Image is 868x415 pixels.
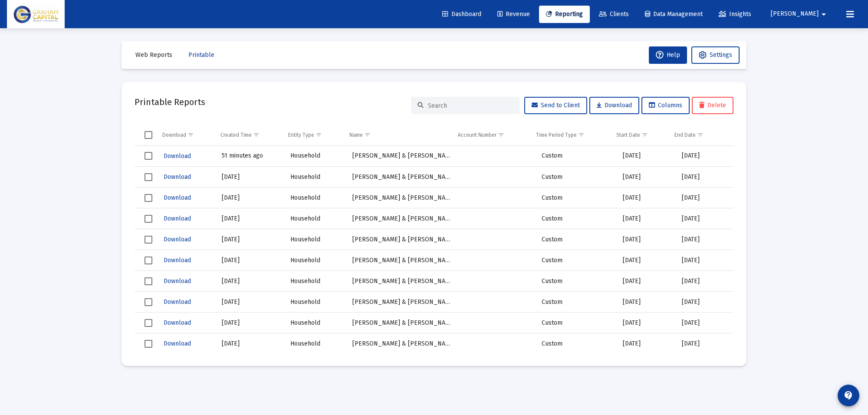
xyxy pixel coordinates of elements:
[599,10,629,18] span: Clients
[649,46,687,64] button: Help
[536,132,577,138] div: Time Period Type
[442,10,481,18] span: Dashboard
[497,10,530,18] span: Revenue
[536,146,617,167] td: Custom
[253,132,260,138] span: Show filter options for column 'Created Time'
[346,229,456,250] td: [PERSON_NAME] & [PERSON_NAME] Household
[536,167,617,188] td: Custom
[282,125,343,145] td: Column Entity Type
[145,340,152,348] div: Select row
[343,125,452,145] td: Column Name
[346,167,456,188] td: [PERSON_NAME] & [PERSON_NAME] Household
[284,208,346,229] td: Household
[145,173,152,181] div: Select row
[641,97,690,114] button: Columns
[536,313,617,333] td: Custom
[617,333,676,354] td: [DATE]
[536,208,617,229] td: Custom
[676,167,733,188] td: [DATE]
[346,146,456,167] td: [PERSON_NAME] & [PERSON_NAME] Household
[163,337,192,350] button: Download
[536,271,617,292] td: Custom
[641,132,648,138] span: Show filter options for column 'Start Date'
[164,173,191,181] span: Download
[536,250,617,271] td: Custom
[164,277,191,285] span: Download
[164,215,191,222] span: Download
[536,188,617,208] td: Custom
[284,146,346,167] td: Household
[220,132,252,138] div: Created Time
[676,292,733,313] td: [DATE]
[216,229,284,250] td: [DATE]
[819,6,829,23] mat-icon: arrow_drop_down
[617,188,676,208] td: [DATE]
[760,5,839,23] button: [PERSON_NAME]
[346,188,456,208] td: [PERSON_NAME] & [PERSON_NAME] Household
[536,333,617,354] td: Custom
[13,6,58,23] img: Dashboard
[676,313,733,333] td: [DATE]
[697,132,704,138] span: Show filter options for column 'End Date'
[452,125,530,145] td: Column Account Number
[214,125,282,145] td: Column Created Time
[617,229,676,250] td: [DATE]
[163,191,192,204] button: Download
[135,51,172,59] span: Web Reports
[164,257,191,264] span: Download
[284,271,346,292] td: Household
[145,319,152,327] div: Select row
[216,313,284,333] td: [DATE]
[288,132,314,138] div: Entity Type
[692,97,733,114] button: Delete
[346,250,456,271] td: [PERSON_NAME] & [PERSON_NAME] Household
[163,212,192,225] button: Download
[617,292,676,313] td: [DATE]
[498,132,504,138] span: Show filter options for column 'Account Number'
[316,132,322,138] span: Show filter options for column 'Entity Type'
[145,194,152,202] div: Select row
[216,250,284,271] td: [DATE]
[145,236,152,244] div: Select row
[145,215,152,223] div: Select row
[156,125,214,145] td: Column Download
[346,208,456,229] td: [PERSON_NAME] & [PERSON_NAME] Household
[145,257,152,264] div: Select row
[128,46,179,64] button: Web Reports
[216,208,284,229] td: [DATE]
[676,229,733,250] td: [DATE]
[649,102,682,109] span: Columns
[719,10,751,18] span: Insights
[145,298,152,306] div: Select row
[163,254,192,267] button: Download
[536,292,617,313] td: Custom
[216,146,284,167] td: 51 minutes ago
[638,6,710,23] a: Data Management
[617,313,676,333] td: [DATE]
[284,250,346,271] td: Household
[490,6,537,23] a: Revenue
[712,6,758,23] a: Insights
[617,146,676,167] td: [DATE]
[592,6,636,23] a: Clients
[578,132,585,138] span: Show filter options for column 'Time Period Type'
[284,188,346,208] td: Household
[163,233,192,246] button: Download
[428,102,513,109] input: Search
[216,292,284,313] td: [DATE]
[691,46,740,64] button: Settings
[597,102,632,109] span: Download
[458,132,496,138] div: Account Number
[699,102,726,109] span: Delete
[216,167,284,188] td: [DATE]
[216,333,284,354] td: [DATE]
[162,132,186,138] div: Download
[589,97,639,114] button: Download
[145,152,152,160] div: Select row
[163,316,192,329] button: Download
[532,102,580,109] span: Send to Client
[187,132,194,138] span: Show filter options for column 'Download'
[539,6,590,23] a: Reporting
[135,125,733,353] div: Data grid
[710,51,732,59] span: Settings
